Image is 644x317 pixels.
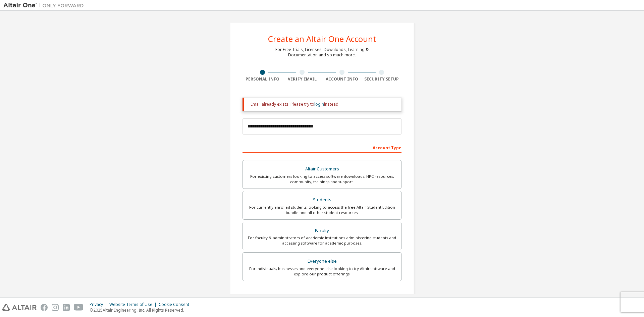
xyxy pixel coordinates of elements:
[243,291,401,302] div: Your Profile
[41,304,48,311] img: facebook.svg
[247,257,397,266] div: Everyone else
[63,304,70,311] img: linkedin.svg
[282,76,322,82] div: Verify Email
[109,302,159,307] div: Website Terms of Use
[362,76,402,82] div: Security Setup
[322,76,362,82] div: Account Info
[159,302,193,307] div: Cookie Consent
[243,142,401,153] div: Account Type
[247,195,397,205] div: Students
[314,101,324,107] a: login
[74,304,84,311] img: youtube.svg
[247,235,397,246] div: For faculty & administrators of academic institutions administering students and accessing softwa...
[90,307,193,313] p: © 2025 Altair Engineering, Inc. All Rights Reserved.
[247,174,397,184] div: For existing customers looking to access software downloads, HPC resources, community, trainings ...
[247,266,397,277] div: For individuals, businesses and everyone else looking to try Altair software and explore our prod...
[247,205,397,215] div: For currently enrolled students looking to access the free Altair Student Edition bundle and all ...
[90,302,109,307] div: Privacy
[247,164,397,174] div: Altair Customers
[251,102,396,107] div: Email already exists. Please try to instead.
[3,2,87,9] img: Altair One
[52,304,59,311] img: instagram.svg
[275,47,369,58] div: For Free Trials, Licenses, Downloads, Learning & Documentation and so much more.
[247,226,397,235] div: Faculty
[2,304,37,311] img: altair_logo.svg
[243,76,282,82] div: Personal Info
[268,35,376,43] div: Create an Altair One Account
